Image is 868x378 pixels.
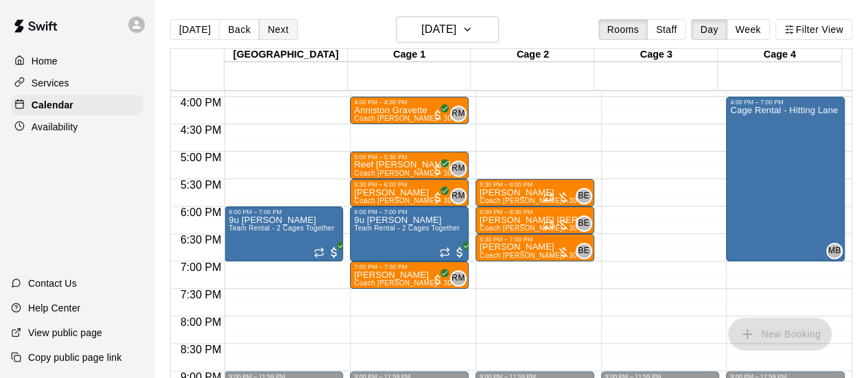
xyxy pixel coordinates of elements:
span: Recurring event [543,220,554,231]
span: Recurring event [439,247,450,258]
a: Home [11,51,143,71]
button: Day [691,19,727,40]
span: 7:00 PM [177,261,225,273]
span: All customers have paid [431,163,445,177]
p: Contact Us [28,276,77,290]
button: Staff [647,19,686,40]
div: 4:00 PM – 4:30 PM: Anniston Gravette [350,97,469,124]
span: 6:30 PM [177,234,225,246]
button: Week [727,19,770,40]
span: Coach [PERSON_NAME] - 30 minutes [480,197,605,204]
span: All customers have paid [431,108,445,122]
div: 7:00 PM – 7:30 PM [354,263,410,270]
button: [DATE] [170,19,220,40]
div: 6:00 PM – 7:00 PM: Team Rental - 2 Cages Together [224,206,343,261]
span: BE [578,244,589,258]
a: Calendar [11,95,143,115]
span: 8:00 PM [177,316,225,328]
div: 6:00 PM – 7:00 PM: Team Rental - 2 Cages Together [350,206,469,261]
div: Rick McCleskey [450,106,467,122]
span: All customers have paid [453,246,467,259]
p: Home [32,54,58,68]
div: 5:30 PM – 6:00 PM: Coach Brandon - 30 minutes [476,179,594,206]
div: Brandon Epperson [576,243,592,259]
span: Brandon Epperson [581,215,592,232]
div: 5:00 PM – 5:30 PM: Reef Poff [350,152,469,179]
span: Rick McCleskey [456,188,467,204]
span: All customers have paid [327,246,341,259]
div: Cage 3 [594,49,718,62]
div: 6:00 PM – 7:00 PM [228,209,285,215]
span: RM [451,162,465,176]
span: Coach [PERSON_NAME] - 30 minutes [354,169,479,177]
div: 5:00 PM – 5:30 PM [354,154,410,161]
p: Services [32,76,69,90]
span: 4:30 PM [177,124,225,136]
span: 4:00 PM [177,97,225,108]
span: RM [451,189,465,203]
div: 6:00 PM – 7:00 PM [354,209,410,215]
div: Cage 2 [471,49,594,62]
span: Recurring event [543,192,554,203]
div: 6:00 PM – 6:30 PM [480,209,536,215]
span: All customers have paid [431,191,445,204]
span: Rick McCleskey [456,106,467,122]
div: 5:30 PM – 6:00 PM [354,181,410,188]
span: Mike Boyd [832,243,843,259]
div: Brandon Epperson [576,215,592,232]
span: Recurring event [314,247,325,258]
h6: [DATE] [421,20,456,39]
span: Team Rental - 2 Cages Together [354,224,460,232]
span: Coach [PERSON_NAME] - 30 minutes [354,197,479,204]
div: Cage 4 [718,49,841,62]
span: Coach [PERSON_NAME] - 30 minutes [480,224,605,232]
span: All customers have paid [431,273,445,287]
button: Rooms [598,19,648,40]
p: View public page [28,326,102,340]
div: Rick McCleskey [450,270,467,287]
p: Availability [32,120,78,134]
div: 6:30 PM – 7:00 PM [480,236,536,243]
div: Brandon Epperson [576,188,592,204]
div: 4:00 PM – 4:30 PM [354,99,410,106]
div: Rick McCleskey [450,161,467,177]
span: 8:30 PM [177,344,225,355]
span: Rick McCleskey [456,270,467,287]
span: MB [828,244,841,258]
span: 5:00 PM [177,152,225,163]
p: Calendar [32,98,73,112]
span: BE [578,189,589,203]
span: Coach [PERSON_NAME] - 30 minutes [480,252,605,259]
div: Mike Boyd [826,243,843,259]
span: Coach [PERSON_NAME] - 30 minutes [354,115,479,122]
div: 6:00 PM – 6:30 PM: Coach Brandon - 30 minutes [476,206,594,234]
a: Services [11,73,143,93]
div: Rick McCleskey [450,188,467,204]
div: 7:00 PM – 7:30 PM: Serena Jackson [350,261,469,289]
button: [DATE] [396,16,499,43]
div: 4:00 PM – 7:00 PM: Cage Rental - Hitting Lane [726,97,845,261]
span: RM [451,272,465,285]
span: RM [451,107,465,121]
span: You don't have the permission to add bookings [728,327,832,339]
a: Availability [11,117,143,137]
span: Team Rental - 2 Cages Together [228,224,334,232]
div: 5:30 PM – 6:00 PM: Hayes Poff [350,179,469,206]
span: BE [578,217,589,231]
span: Brandon Epperson [581,188,592,204]
button: Back [219,19,259,40]
div: Cage 1 [348,49,471,62]
span: Brandon Epperson [581,243,592,259]
div: 6:30 PM – 7:00 PM: Coach Brandon - 30 minutes [476,234,594,261]
p: Copy public page link [28,351,121,364]
p: Help Center [28,301,80,315]
span: Rick McCleskey [456,161,467,177]
span: 7:30 PM [177,289,225,300]
button: Filter View [775,19,852,40]
span: Coach [PERSON_NAME] - 30 minutes [354,279,479,287]
div: [GEOGRAPHIC_DATA] [224,49,348,62]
